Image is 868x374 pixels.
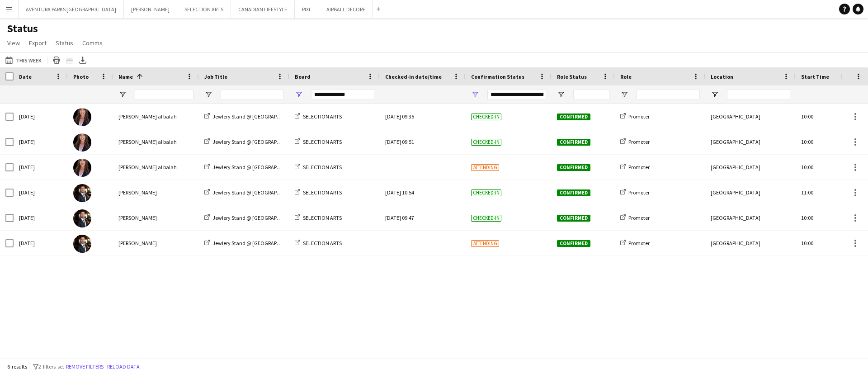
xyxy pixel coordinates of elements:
[620,73,632,80] span: Role
[124,0,177,18] button: [PERSON_NAME]
[64,362,105,372] button: Remove filters
[51,55,62,66] app-action-btn: Print
[295,113,342,120] a: SELECTION ARTS
[705,155,796,180] div: [GEOGRAPHIC_DATA]
[620,90,628,99] button: Open Filter Menu
[796,155,859,180] div: 10:00
[73,73,89,80] span: Photo
[204,214,302,221] a: Jewlery Stand @ [GEOGRAPHIC_DATA]
[212,138,302,145] span: Jewlery Stand @ [GEOGRAPHIC_DATA]
[204,113,302,120] a: Jewlery Stand @ [GEOGRAPHIC_DATA]
[727,89,790,100] input: Location Filter Input
[4,55,43,66] button: This Week
[14,104,68,129] div: [DATE]
[303,138,342,145] span: SELECTION ARTS
[79,37,106,49] a: Comms
[204,240,302,246] a: Jewlery Stand @ [GEOGRAPHIC_DATA]
[620,113,650,120] a: Promoter
[557,90,565,99] button: Open Filter Menu
[620,138,650,145] a: Promoter
[118,113,177,120] span: [PERSON_NAME] al balah
[7,39,20,47] span: View
[204,90,212,99] button: Open Filter Menu
[295,0,319,18] button: PIXL
[471,139,501,146] span: Checked-in
[303,240,342,246] span: SELECTION ARTS
[471,189,501,196] span: Checked-in
[319,0,373,18] button: AIRBALL DECORE
[705,104,796,129] div: [GEOGRAPHIC_DATA]
[105,362,142,372] button: Reload data
[705,205,796,230] div: [GEOGRAPHIC_DATA]
[385,73,442,80] span: Checked-in date/time
[118,164,177,170] span: [PERSON_NAME] al balah
[212,113,302,120] span: Jewlery Stand @ [GEOGRAPHIC_DATA]
[471,73,524,80] span: Confirmation Status
[628,113,650,120] span: Promoter
[303,113,342,120] span: SELECTION ARTS
[73,108,91,126] img: Maha Rawda al balah
[628,240,650,246] span: Promoter
[295,90,303,99] button: Open Filter Menu
[14,155,68,180] div: [DATE]
[620,164,650,170] a: Promoter
[471,240,499,247] span: Attending
[19,0,124,18] button: AVENTURA PARKS [GEOGRAPHIC_DATA]
[212,214,302,221] span: Jewlery Stand @ [GEOGRAPHIC_DATA]
[73,159,91,177] img: Maha Rawda al balah
[14,205,68,230] div: [DATE]
[628,164,650,170] span: Promoter
[705,129,796,154] div: [GEOGRAPHIC_DATA]
[177,0,231,18] button: SELECTION ARTS
[385,104,460,129] div: [DATE] 09:35
[14,180,68,205] div: [DATE]
[385,180,460,205] div: [DATE] 10:54
[118,214,157,221] span: [PERSON_NAME]
[711,90,719,99] button: Open Filter Menu
[471,215,501,222] span: Checked-in
[796,180,859,205] div: 11:00
[796,104,859,129] div: 10:00
[29,39,47,47] span: Export
[73,133,91,151] img: Maha Rawda al balah
[14,129,68,154] div: [DATE]
[25,37,50,49] a: Export
[118,90,127,99] button: Open Filter Menu
[705,231,796,256] div: [GEOGRAPHIC_DATA]
[82,39,103,47] span: Comms
[557,189,590,196] span: Confirmed
[303,214,342,221] span: SELECTION ARTS
[204,138,302,145] a: Jewlery Stand @ [GEOGRAPHIC_DATA]
[471,90,479,99] button: Open Filter Menu
[52,37,77,49] a: Status
[796,129,859,154] div: 10:00
[385,205,460,230] div: [DATE] 09:47
[38,363,64,370] span: 2 filters set
[118,73,133,80] span: Name
[73,209,91,227] img: mohamed sabri
[295,164,342,170] a: SELECTION ARTS
[212,240,302,246] span: Jewlery Stand @ [GEOGRAPHIC_DATA]
[295,189,342,196] a: SELECTION ARTS
[311,89,374,100] input: Board Filter Input
[118,240,157,246] span: [PERSON_NAME]
[573,89,609,100] input: Role Status Filter Input
[471,114,501,120] span: Checked-in
[628,138,650,145] span: Promoter
[212,189,302,196] span: Jewlery Stand @ [GEOGRAPHIC_DATA]
[295,73,311,80] span: Board
[620,240,650,246] a: Promoter
[637,89,700,100] input: Role Filter Input
[628,189,650,196] span: Promoter
[796,231,859,256] div: 10:00
[118,189,157,196] span: [PERSON_NAME]
[557,73,587,80] span: Role Status
[73,235,91,253] img: mohamed sabri
[295,138,342,145] a: SELECTION ARTS
[620,214,650,221] a: Promoter
[221,89,284,100] input: Job Title Filter Input
[231,0,295,18] button: CANADIAN LIFESTYLE
[212,164,302,170] span: Jewlery Stand @ [GEOGRAPHIC_DATA]
[620,189,650,196] a: Promoter
[557,139,590,146] span: Confirmed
